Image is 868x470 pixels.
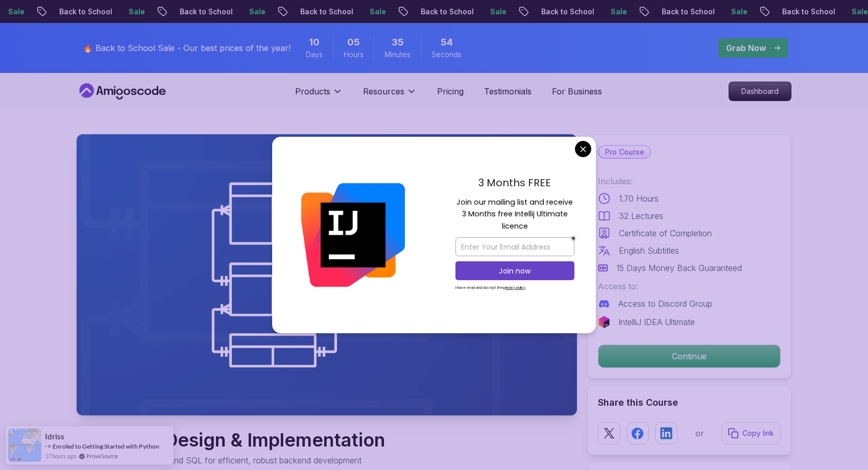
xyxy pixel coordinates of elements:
p: Access to: [598,280,781,292]
p: or [695,427,704,439]
span: -> [45,442,52,450]
p: Sale [482,7,515,17]
a: Enroled to Getting Started with Python [53,442,159,450]
a: Dashboard [729,82,791,101]
p: IntelliJ IDEA Ultimate [618,316,695,328]
span: Seconds [431,50,462,60]
button: Copy link [721,422,781,444]
img: database-design_thumbnail [77,134,577,415]
p: Dashboard [729,82,791,101]
p: Back to School [413,7,482,17]
img: provesource social proof notification image [8,429,41,462]
a: Testimonials [484,85,532,97]
button: Resources [363,85,417,106]
h1: Database Design & Implementation [77,430,385,450]
p: 🔥 Back to School Sale - Our best prices of the year! [83,42,291,54]
p: Certificate of Completion [619,227,712,239]
p: Copy link [742,428,774,438]
span: Hours [344,50,364,60]
p: 32 Lectures [619,210,663,222]
p: Sale [120,7,153,17]
p: Includes: [598,175,781,187]
p: Sale [723,7,756,17]
p: Products [295,85,330,97]
p: English Subtitles [619,244,679,257]
img: jetbrains logo [598,316,610,328]
p: Back to School [533,7,602,17]
span: 17 hours ago [45,452,76,460]
p: Continue [598,345,780,367]
p: Back to School [51,7,120,17]
span: Minutes [384,50,411,60]
span: 54 Seconds [441,35,453,50]
p: 1.70 Hours [619,192,659,205]
span: 5 Hours [347,35,360,50]
p: Sale [602,7,635,17]
a: Pricing [437,85,464,97]
a: ProveSource [86,452,118,460]
p: Back to School [774,7,843,17]
span: idriss [45,432,64,441]
p: Resources [363,85,404,97]
p: Skills in database design and SQL for efficient, robust backend development [77,454,385,466]
p: 15 Days Money Back Guaranteed [616,262,742,274]
p: Pro Course [599,146,650,158]
span: 35 Minutes [392,35,404,50]
button: Products [295,85,343,106]
span: Days [306,50,323,60]
a: For Business [552,85,602,97]
p: Back to School [172,7,241,17]
h2: Share this Course [598,395,781,410]
button: Continue [598,344,781,368]
p: Sale [361,7,394,17]
p: Grab Now [726,42,766,54]
p: Access to Discord Group [618,298,712,310]
p: Back to School [654,7,723,17]
p: Back to School [292,7,361,17]
span: 10 Days [309,35,320,50]
p: Sale [241,7,274,17]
